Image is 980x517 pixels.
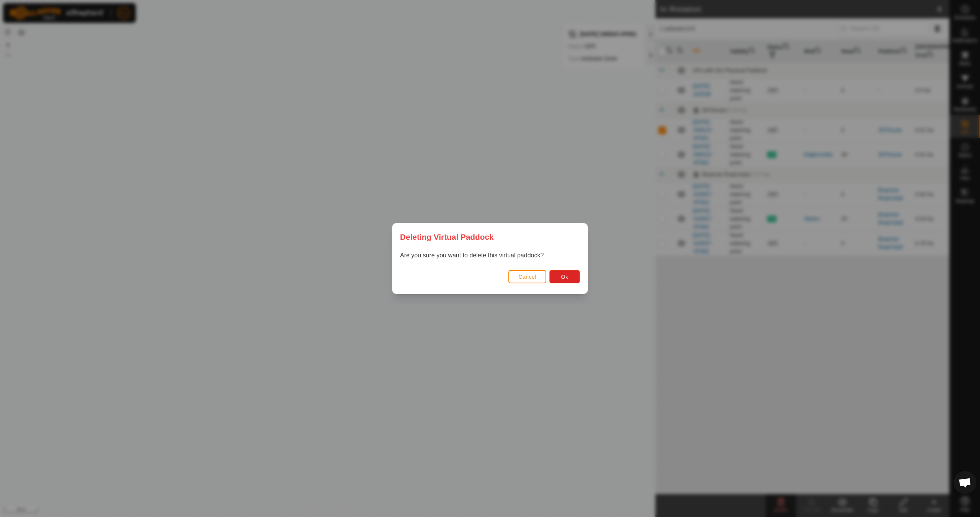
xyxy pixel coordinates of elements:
[561,274,568,280] span: Ok
[400,251,580,260] p: Are you sure you want to delete this virtual paddock?
[549,270,580,283] button: Ok
[954,471,977,494] div: Open chat
[508,270,546,283] button: Cancel
[400,231,494,243] span: Deleting Virtual Paddock
[518,274,536,280] span: Cancel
